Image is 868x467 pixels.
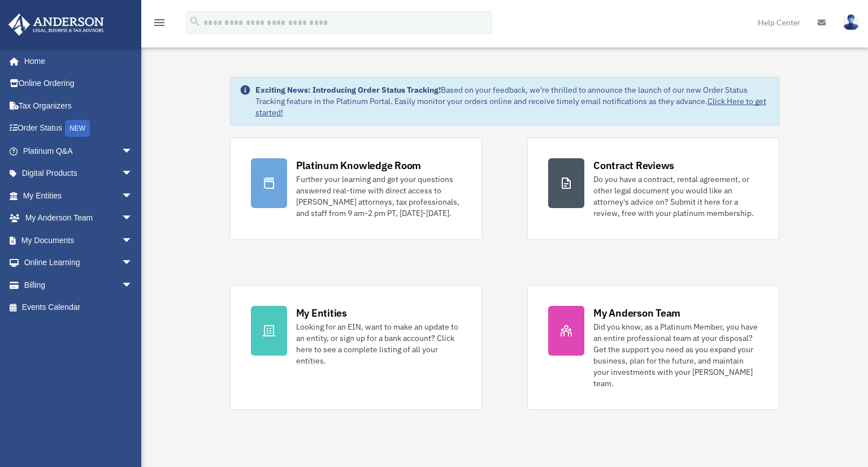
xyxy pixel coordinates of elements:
[5,14,107,36] img: Anderson Advisors Platinum Portal
[153,20,166,29] a: menu
[121,252,144,275] span: arrow_drop_down
[255,96,766,118] a: Click Here to get started!
[8,296,150,319] a: Events Calendar
[121,229,144,252] span: arrow_drop_down
[843,14,860,31] img: User Pic
[8,50,144,72] a: Home
[255,84,770,118] div: Based on your feedback, we're thrilled to announce the launch of our new Order Status Tracking fe...
[527,285,779,410] a: My Anderson Team Did you know, as a Platinum Member, you have an entire professional team at your...
[296,174,461,219] div: Further your learning and get your questions answered real-time with direct access to [PERSON_NAM...
[593,158,674,172] div: Contract Reviews
[296,321,461,366] div: Looking for an EIN, want to make an update to an entity, or sign up for a bank account? Click her...
[296,306,347,320] div: My Entities
[255,85,441,95] strong: Exciting News: Introducing Order Status Tracking!
[593,174,758,219] div: Do you have a contract, rental agreement, or other legal document you would like an attorney's ad...
[8,207,150,230] a: My Anderson Teamarrow_drop_down
[230,285,482,410] a: My Entities Looking for an EIN, want to make an update to an entity, or sign up for a bank accoun...
[121,140,144,163] span: arrow_drop_down
[527,137,779,240] a: Contract Reviews Do you have a contract, rental agreement, or other legal document you would like...
[189,15,201,28] i: search
[121,207,144,230] span: arrow_drop_down
[230,137,482,240] a: Platinum Knowledge Room Further your learning and get your questions answered real-time with dire...
[593,306,680,320] div: My Anderson Team
[8,184,150,207] a: My Entitiesarrow_drop_down
[121,162,144,185] span: arrow_drop_down
[121,184,144,207] span: arrow_drop_down
[65,120,90,137] div: NEW
[296,158,422,172] div: Platinum Knowledge Room
[8,117,150,140] a: Order StatusNEW
[593,321,758,389] div: Did you know, as a Platinum Member, you have an entire professional team at your disposal? Get th...
[153,16,166,29] i: menu
[8,252,150,274] a: Online Learningarrow_drop_down
[8,140,150,162] a: Platinum Q&Aarrow_drop_down
[8,274,150,296] a: Billingarrow_drop_down
[8,229,150,252] a: My Documentsarrow_drop_down
[121,274,144,297] span: arrow_drop_down
[8,162,150,185] a: Digital Productsarrow_drop_down
[8,94,150,117] a: Tax Organizers
[8,72,150,95] a: Online Ordering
